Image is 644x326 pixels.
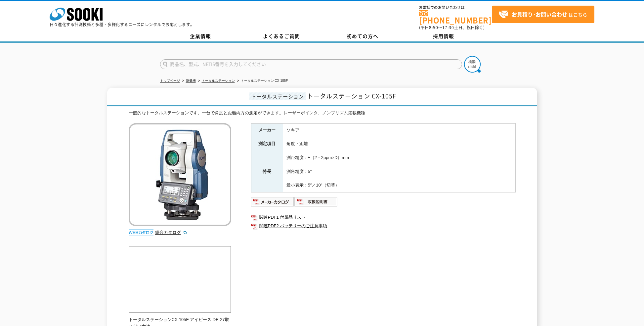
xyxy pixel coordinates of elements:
li: トータルステーション CX-105F [236,78,288,84]
a: お見積り･お問い合わせはこちら [492,6,594,23]
p: 日々進化する計測技術と多種・多様化するニーズにレンタルでお応えします。 [50,23,194,27]
th: 特長 [251,151,283,192]
img: webカタログ [129,229,153,236]
img: トータルステーション CX-105F [129,123,231,226]
a: 企業情報 [160,31,241,41]
span: はこちら [498,10,587,20]
a: 総合カタログ [155,230,188,235]
a: トップページ [160,79,180,82]
a: [PHONE_NUMBER] [419,10,492,24]
a: 初めての方へ [322,31,403,41]
a: メーカーカタログ [251,201,294,206]
td: 角度・距離 [283,137,515,151]
a: 採用情報 [403,31,484,41]
a: 取扱説明書 [294,201,338,206]
td: ソキア [283,123,515,137]
span: トータルステーション CX-105F [307,91,396,100]
span: 17:30 [442,25,454,30]
strong: お見積り･お問い合わせ [512,10,567,18]
a: よくあるご質問 [241,31,322,41]
input: 商品名、型式、NETIS番号を入力してください [160,59,462,69]
img: メーカーカタログ [251,196,294,207]
a: トータルステーション [202,79,235,82]
a: 関連PDF1 付属品リスト [251,213,516,222]
th: メーカー [251,123,283,137]
div: 一般的なトータルステーションです。一台で角度と距離両方の測定ができます。レーザーポインタ、ノンプリズム搭載機種 [129,110,516,117]
th: 測定項目 [251,137,283,151]
a: 関連PDF2 バッテリーのご注意事項 [251,222,516,230]
span: お電話でのお問い合わせは [419,6,492,10]
span: (平日 ～ 土日、祝日除く) [419,25,485,30]
a: 測量機 [186,79,196,82]
span: 初めての方へ [347,32,378,40]
img: 取扱説明書 [294,196,338,207]
td: 測距精度：±（2＋2ppm×D）mm 測角精度：5″ 最小表示：5″／10″（切替） [283,151,515,192]
span: 8:50 [429,25,438,30]
span: トータルステーション [249,92,306,100]
img: btn_search.png [464,56,481,73]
